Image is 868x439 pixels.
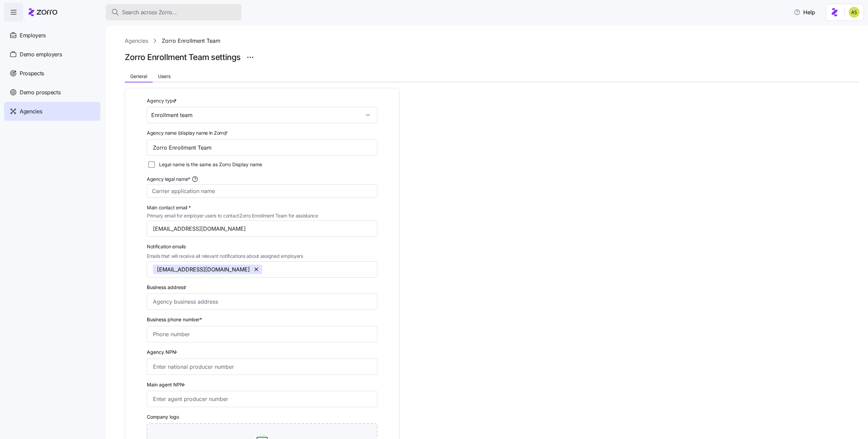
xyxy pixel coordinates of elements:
a: Prospects [4,64,100,83]
a: Employers [4,26,100,45]
label: Company logo [147,413,179,421]
input: Carrier application name [147,184,377,198]
a: Demo prospects [4,83,100,102]
span: Notification emails [147,243,303,250]
label: Agency type [147,97,178,104]
span: Demo employers [20,50,62,59]
span: Employers [20,31,46,40]
span: Agency legal name* [147,175,190,183]
span: Emails that will receive all relevant notifications about assigned employers [147,252,303,260]
span: General [130,74,147,79]
span: [EMAIL_ADDRESS][DOMAIN_NAME] [157,265,250,274]
input: Enter national producer number [147,359,377,375]
h1: Zorro Enrollment Team settings [125,52,241,62]
span: Help [794,8,815,16]
input: Phone number [147,326,377,342]
input: Select agency type [147,107,377,123]
span: Users [158,74,171,79]
span: Search across Zorro... [122,8,177,17]
input: Agency business address [147,293,377,310]
input: Type agency name [147,139,377,156]
span: Prospects [20,69,44,78]
label: Main agent NPN [147,381,187,388]
label: Business phone number* [147,316,202,323]
span: Main contact email * [147,204,318,211]
input: Type contact email [147,221,377,237]
label: Business address [147,284,188,291]
a: Demo employers [4,45,100,64]
a: Agencies [4,102,100,121]
button: Help [788,5,821,19]
input: Enter agent producer number [147,391,377,407]
span: Primary email for employer users to contact Zorro Enrollment Team for assistance [147,212,318,220]
a: Agencies [125,37,148,45]
a: Zorro Enrollment Team [162,37,220,45]
img: 2a591ca43c48773f1b6ab43d7a2c8ce9 [849,7,860,18]
span: Agency name (display name in Zorro) [147,129,227,137]
label: Legal name is the same as Zorro Display name [155,161,262,168]
button: Search across Zorro... [106,4,241,20]
span: Demo prospects [20,88,61,97]
label: Agency NPN [147,348,179,356]
span: Agencies [20,107,42,116]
